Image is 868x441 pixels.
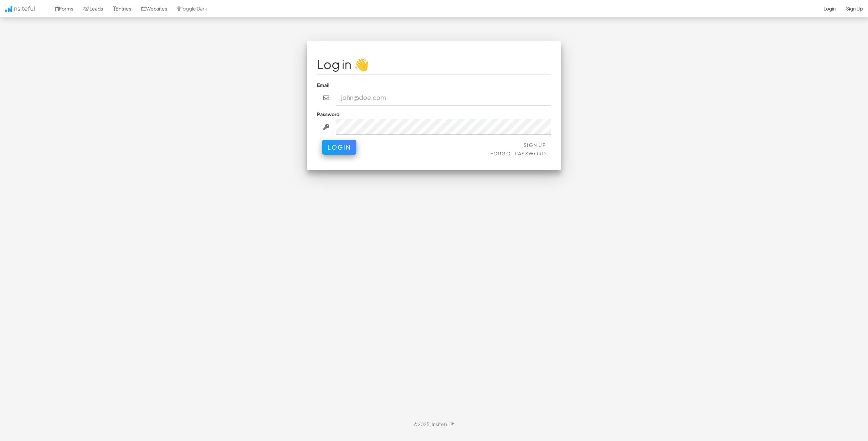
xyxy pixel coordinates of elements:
button: Login [322,140,356,155]
img: icon.png [5,6,12,12]
a: Forgot Password [490,150,546,156]
h1: Log in 👋 [317,58,551,71]
label: Password [317,111,339,117]
label: Email [317,82,330,88]
a: Sign Up [524,142,546,148]
input: john@doe.com [336,90,551,106]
